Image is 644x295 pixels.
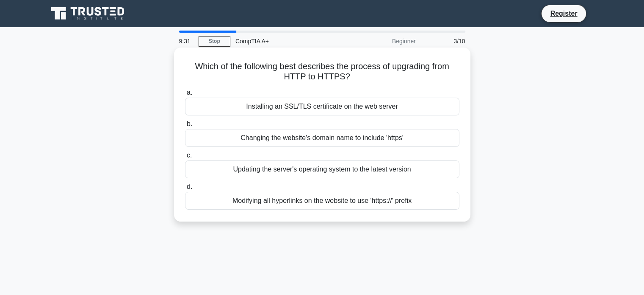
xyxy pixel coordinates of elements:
[185,98,459,115] div: Installing an SSL/TLS certificate on the web server
[187,89,192,96] span: a.
[421,33,470,50] div: 3/10
[347,33,421,50] div: Beginner
[545,8,582,19] a: Register
[187,152,192,159] span: c.
[230,33,347,50] div: CompTIA A+
[174,33,199,50] div: 9:31
[187,120,192,127] span: b.
[185,160,459,178] div: Updating the server's operating system to the latest version
[185,192,459,210] div: Modifying all hyperlinks on the website to use 'https://' prefix
[184,61,460,82] h5: Which of the following best describes the process of upgrading from HTTP to HTTPS?
[187,183,192,190] span: d.
[185,129,459,147] div: Changing the website's domain name to include 'https'
[199,36,230,47] a: Stop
